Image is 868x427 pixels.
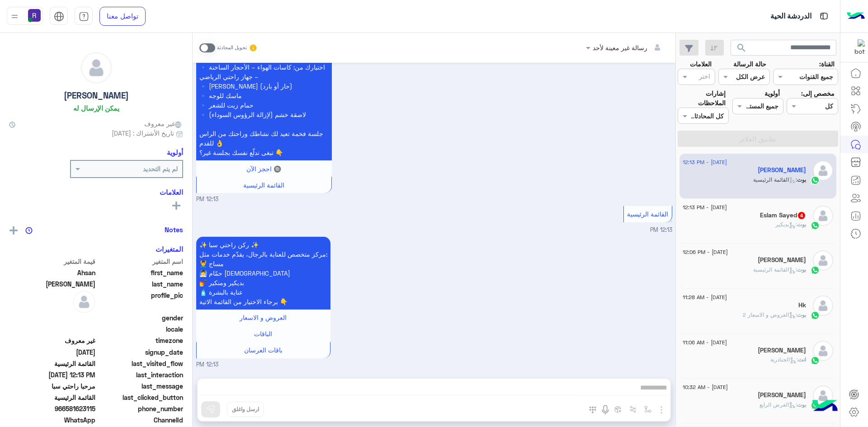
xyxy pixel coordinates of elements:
span: null [9,324,95,334]
a: تواصل معنا [99,7,146,26]
a: tab [75,7,93,26]
img: defaultAdmin.png [813,250,833,271]
span: بوت [797,176,806,183]
span: [DATE] - 10:32 AM [683,383,728,391]
span: last_name [97,279,184,289]
span: بوت [797,221,806,228]
span: [DATE] - 12:13 PM [683,203,727,211]
span: null [9,313,95,323]
img: Logo [847,7,865,26]
h6: Notes [165,225,183,234]
img: WhatsApp [811,311,820,320]
img: defaultAdmin.png [813,160,833,181]
h6: يمكن الإرسال له [73,104,119,112]
img: tab [54,11,64,22]
span: 966581623115 [9,404,95,413]
img: WhatsApp [811,176,820,185]
span: phone_number [97,404,184,413]
span: تاريخ الأشتراك : [DATE] [112,128,174,138]
span: اسم المتغير [97,257,184,266]
h5: Abu Faisal [758,347,806,354]
h6: المتغيرات [156,245,183,253]
small: تحويل المحادثة [217,44,247,52]
span: القائمة الرئيسية [243,181,284,189]
span: القائمة الرئيسية [627,210,668,218]
span: first_name [97,268,184,277]
label: مخصص إلى: [801,89,835,98]
span: 12:13 PM [650,226,672,233]
span: 2025-08-21T09:13:16.215Z [9,347,95,357]
span: [DATE] - 12:06 PM [683,248,728,256]
span: Ahsan [9,268,95,277]
span: profile_pic [97,291,184,311]
span: gender [97,313,184,323]
h5: Ahsan Ali [758,166,806,174]
span: بوت [797,311,806,318]
span: signup_date [97,347,184,357]
span: القائمة الرئيسية [9,393,95,402]
span: 2 [9,415,95,425]
label: إشارات الملاحظات [678,89,726,108]
span: ChannelId [97,415,184,425]
span: locale [97,324,184,334]
label: القناة: [819,59,835,69]
label: حالة الرسالة [733,59,766,69]
img: WhatsApp [811,356,820,365]
span: 12:13 PM [196,195,218,204]
h5: Eslam Sayed [760,211,806,219]
img: 322853014244696 [849,39,865,56]
span: قيمة المتغير [9,257,95,266]
img: WhatsApp [811,266,820,275]
span: 12:13 PM [196,361,218,369]
button: تطبيق الفلاتر [678,131,838,147]
h6: العلامات [9,188,183,196]
span: Ali [9,279,95,289]
img: defaultAdmin.png [813,385,833,406]
img: hulul-logo.png [809,391,841,422]
span: الباقات [254,330,272,338]
span: : بديكير [775,221,797,228]
span: last_visited_flow [97,359,184,368]
p: 21/8/2025, 12:13 PM [196,237,330,310]
img: defaultAdmin.png [813,296,833,316]
span: انت [798,356,806,363]
p: 21/8/2025, 12:13 PM [196,12,332,160]
span: غير معروف [144,119,183,128]
span: search [736,42,747,53]
span: last_message [97,381,184,391]
span: : العروض و الاسعار 2 [743,311,797,318]
h5: محمد ابوعمار [758,391,806,399]
img: defaultAdmin.png [81,52,112,83]
img: defaultAdmin.png [813,206,833,226]
button: search [731,40,753,59]
span: [DATE] - 11:06 AM [683,338,727,347]
span: القائمة الرئيسية [9,359,95,368]
span: 4 [798,212,805,219]
span: 🔘 احجز الآن [246,165,281,173]
span: : القائمة الرئيسية [753,176,797,183]
img: userImage [28,9,41,22]
span: last_interaction [97,370,184,380]
h5: [PERSON_NAME] [64,90,129,101]
span: timezone [97,336,184,345]
span: باقات العرسان [244,346,283,354]
img: profile [9,11,20,22]
label: أولوية [764,89,780,98]
label: العلامات [690,59,712,69]
img: defaultAdmin.png [73,291,95,313]
span: : العرض الرابع [759,401,797,408]
img: add [9,226,18,235]
img: WhatsApp [811,221,820,230]
span: : الجنادرية [770,356,798,363]
h6: أولوية [167,148,183,156]
h5: احمد عبد الحميد [758,256,806,264]
span: العروض و الاسعار [240,314,287,321]
button: ارسل واغلق [227,402,264,417]
span: بوت [797,401,806,408]
img: defaultAdmin.png [813,341,833,361]
span: : القائمة الرئيسية [753,266,797,273]
img: tab [818,10,830,22]
span: مرحبا راحتي سبا [9,381,95,391]
span: غير معروف [9,336,95,345]
span: 2025-08-21T09:13:58.656Z [9,370,95,380]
